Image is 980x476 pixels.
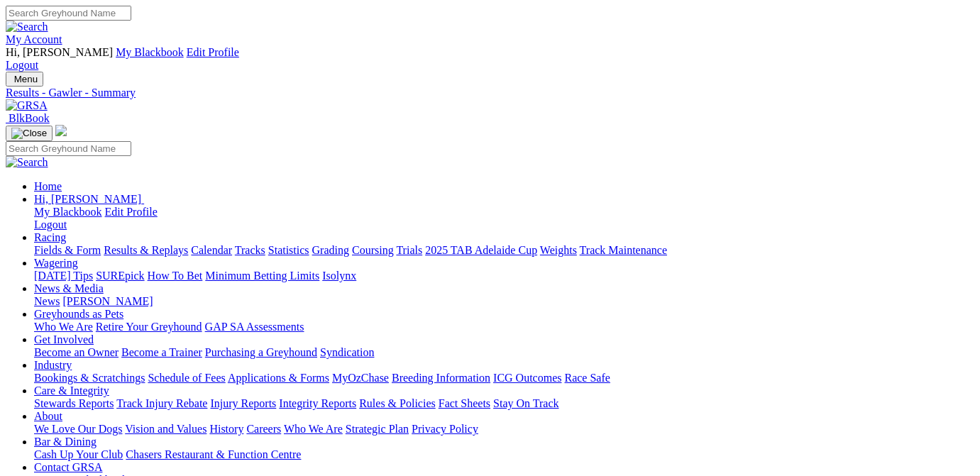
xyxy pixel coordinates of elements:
a: 2025 TAB Adelaide Cup [425,244,537,256]
a: Logout [34,218,67,231]
div: Hi, [PERSON_NAME] [34,206,974,231]
a: Results & Replays [104,244,188,256]
a: Racing [34,231,66,243]
a: Integrity Reports [279,397,356,409]
span: Hi, [PERSON_NAME] [6,46,113,58]
a: Track Maintenance [580,244,667,256]
a: Edit Profile [187,46,239,58]
a: Become an Owner [34,346,119,358]
a: Wagering [34,257,78,269]
a: Privacy Policy [412,423,478,435]
a: About [34,410,62,422]
a: Purchasing a Greyhound [205,346,317,358]
a: Industry [34,359,72,371]
img: Close [11,128,47,139]
a: News [34,295,60,307]
a: Who We Are [284,423,343,435]
a: Cash Up Your Club [34,448,123,460]
a: Strategic Plan [346,423,409,435]
a: Logout [6,59,38,71]
input: Search [6,6,131,21]
span: BlkBook [9,112,50,124]
a: Calendar [191,244,232,256]
button: Toggle navigation [6,72,43,87]
a: Tracks [235,244,265,256]
a: My Blackbook [34,206,102,218]
a: Stay On Track [493,397,558,409]
a: Bar & Dining [34,436,97,448]
a: Home [34,180,62,192]
div: About [34,423,974,436]
a: How To Bet [148,270,203,282]
a: My Account [6,33,62,45]
a: Bookings & Scratchings [34,372,145,384]
a: SUREpick [96,270,144,282]
a: Stewards Reports [34,397,114,409]
a: BlkBook [6,112,50,124]
a: Minimum Betting Limits [205,270,319,282]
div: News & Media [34,295,974,308]
a: Rules & Policies [359,397,436,409]
a: GAP SA Assessments [205,321,304,333]
a: Results - Gawler - Summary [6,87,974,99]
a: Care & Integrity [34,384,109,397]
div: Industry [34,372,974,384]
a: Coursing [352,244,394,256]
div: My Account [6,46,974,72]
a: My Blackbook [116,46,184,58]
img: Search [6,21,48,33]
a: Chasers Restaurant & Function Centre [126,448,301,460]
a: Careers [246,423,281,435]
a: Contact GRSA [34,461,102,473]
div: Racing [34,244,974,257]
a: Trials [396,244,422,256]
a: Breeding Information [392,372,490,384]
a: We Love Our Dogs [34,423,122,435]
button: Toggle navigation [6,126,53,141]
span: Hi, [PERSON_NAME] [34,193,141,205]
a: Greyhounds as Pets [34,308,123,320]
a: Race Safe [564,372,610,384]
a: Grading [312,244,349,256]
a: News & Media [34,282,104,294]
a: Become a Trainer [121,346,202,358]
a: Applications & Forms [228,372,329,384]
a: Retire Your Greyhound [96,321,202,333]
input: Search [6,141,131,156]
a: [PERSON_NAME] [62,295,153,307]
a: Get Involved [34,333,94,345]
img: Search [6,156,48,169]
a: ICG Outcomes [493,372,561,384]
div: Care & Integrity [34,397,974,410]
a: Syndication [320,346,374,358]
a: Fields & Form [34,244,101,256]
a: Isolynx [322,270,356,282]
div: Wagering [34,270,974,282]
a: MyOzChase [332,372,389,384]
div: Bar & Dining [34,448,974,461]
span: Menu [14,74,38,84]
a: Statistics [268,244,309,256]
a: Schedule of Fees [148,372,225,384]
a: Who We Are [34,321,93,333]
div: Greyhounds as Pets [34,321,974,333]
a: Track Injury Rebate [116,397,207,409]
a: Edit Profile [105,206,158,218]
a: Vision and Values [125,423,207,435]
a: Hi, [PERSON_NAME] [34,193,144,205]
a: Injury Reports [210,397,276,409]
img: GRSA [6,99,48,112]
a: Fact Sheets [439,397,490,409]
img: logo-grsa-white.png [55,125,67,136]
a: [DATE] Tips [34,270,93,282]
div: Get Involved [34,346,974,359]
a: Weights [540,244,577,256]
a: History [209,423,243,435]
